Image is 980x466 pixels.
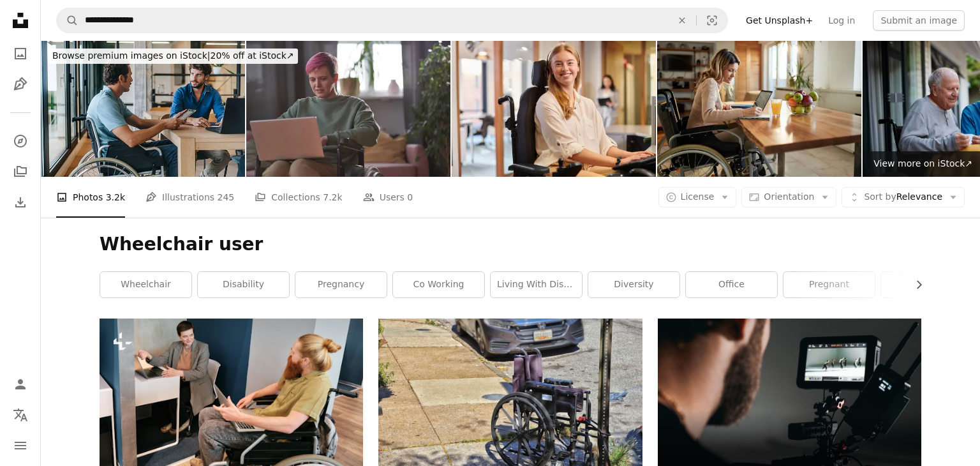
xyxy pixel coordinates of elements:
[57,8,78,33] button: Search Unsplash
[8,8,33,36] a: Home — Unsplash
[873,158,972,169] span: View more on iStock ↗
[323,190,342,204] span: 7.2k
[8,71,33,97] a: Illustrations
[218,190,235,204] span: 245
[41,41,306,71] a: Browse premium images on iStock|20% off at iStock↗
[452,41,656,177] img: young disabled woman working at her desk in an office
[255,177,342,218] a: Collections 7.2k
[246,41,450,177] img: Woman using laptop
[658,187,737,207] button: License
[907,272,921,297] button: scroll list to the right
[378,410,642,421] a: a wheelchair parked on the side of the road
[697,8,727,33] button: Visual search
[686,272,777,297] a: office
[764,192,814,202] span: Orientation
[407,190,413,204] span: 0
[8,372,33,397] a: Log in / Sign up
[56,8,728,33] form: Find visuals sitewide
[393,272,484,297] a: co working
[8,41,33,66] a: Photos
[8,128,33,154] a: Explore
[881,272,972,297] a: diverse
[145,177,234,218] a: Illustrations 245
[100,400,363,412] a: a woman sitting in a wheel chair next to a man in a wheelchair
[668,8,696,33] button: Clear
[295,272,387,297] a: pregnancy
[198,272,289,297] a: disability
[100,272,191,297] a: wheelchair
[8,190,33,215] a: Download History
[741,187,836,207] button: Orientation
[588,272,679,297] a: diversity
[52,50,294,61] span: 20% off at iStock ↗
[41,41,245,177] img: Business meeting at the office
[8,433,33,458] button: Menu
[820,10,863,31] a: Log in
[864,192,896,202] span: Sort by
[8,402,33,428] button: Language
[738,10,820,31] a: Get Unsplash+
[491,272,582,297] a: living with disability
[681,192,715,202] span: License
[783,272,875,297] a: pregnant
[657,41,861,177] img: Disabled woman taking notes while working on laptop at home office.
[363,177,413,218] a: Users 0
[864,191,942,204] span: Relevance
[866,151,980,177] a: View more on iStock↗
[100,233,921,256] h1: Wheelchair user
[842,187,965,207] button: Sort byRelevance
[8,159,33,184] a: Collections
[873,10,965,31] button: Submit an image
[52,50,210,61] span: Browse premium images on iStock |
